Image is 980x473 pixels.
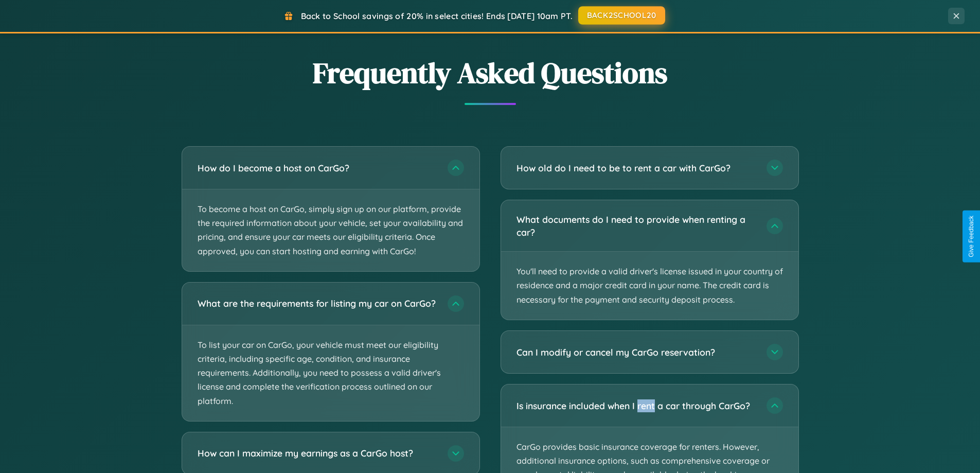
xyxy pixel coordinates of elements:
p: You'll need to provide a valid driver's license issued in your country of residence and a major c... [501,252,798,320]
p: To become a host on CarGo, simply sign up on our platform, provide the required information about... [182,189,479,271]
h3: Can I modify or cancel my CarGo reservation? [516,346,756,359]
h2: Frequently Asked Questions [182,53,799,93]
div: Give Feedback [968,216,975,257]
h3: How old do I need to be to rent a car with CarGo? [516,162,756,174]
p: To list your car on CarGo, your vehicle must meet our eligibility criteria, including specific ag... [182,325,479,421]
h3: How can I maximize my earnings as a CarGo host? [198,447,437,460]
button: BACK2SCHOOL20 [578,6,665,25]
h3: What are the requirements for listing my car on CarGo? [198,297,437,310]
h3: Is insurance included when I rent a car through CarGo? [516,399,756,412]
h3: How do I become a host on CarGo? [198,162,437,174]
span: Back to School savings of 20% in select cities! Ends [DATE] 10am PT. [301,11,573,21]
h3: What documents do I need to provide when renting a car? [516,213,756,238]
